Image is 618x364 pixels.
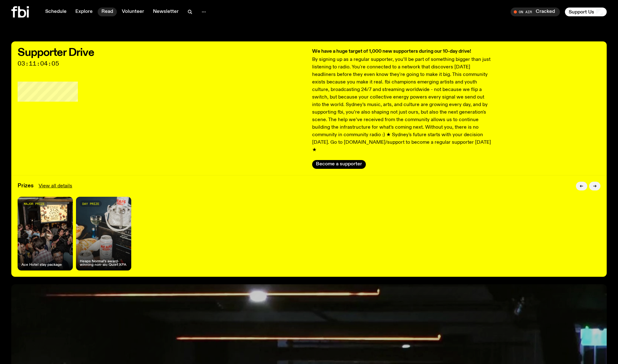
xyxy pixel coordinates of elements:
p: By signing up as a regular supporter, you’ll be part of something bigger than just listening to r... [312,56,493,154]
span: day prize [82,202,99,206]
a: Explore [72,8,96,16]
a: Newsletter [149,8,182,16]
span: major prize [24,202,45,206]
span: Support Us [569,9,594,15]
button: On AirCracked [511,8,560,16]
button: Become a supporter [312,160,366,169]
a: View all details [39,182,72,190]
a: Schedule [41,8,70,16]
a: Volunteer [118,8,148,16]
h4: Ace Hotel stay package [21,263,62,267]
button: Support Us [565,8,607,16]
h4: Heaps Normal's award-winning non-alc Quiet XPA [80,260,127,267]
h3: Prizes [18,183,34,189]
a: Read [98,8,117,16]
h2: Supporter Drive [18,48,306,58]
h3: We have a huge target of 1,000 new supporters during our 10-day drive! [312,48,493,55]
span: 03:11:04:05 [18,61,306,67]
